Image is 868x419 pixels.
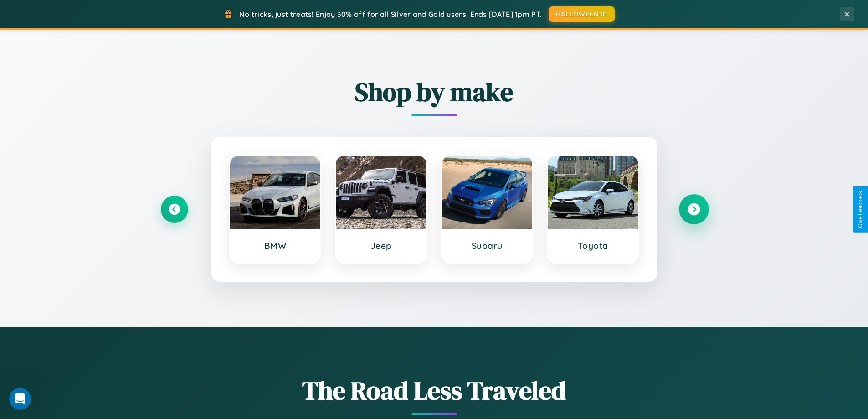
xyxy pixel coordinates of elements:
h3: Subaru [451,240,524,251]
h3: Jeep [345,240,417,251]
h3: Toyota [557,240,629,251]
span: No tricks, just treats! Enjoy 30% off for all Silver and Gold users! Ends [DATE] 1pm PT. [239,10,542,19]
h1: The Road Less Traveled [161,373,708,408]
iframe: Intercom live chat [9,388,31,410]
button: HALLOWEEN30 [549,6,615,22]
div: Give Feedback [857,191,863,228]
h3: BMW [239,240,312,251]
h2: Shop by make [161,74,708,109]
